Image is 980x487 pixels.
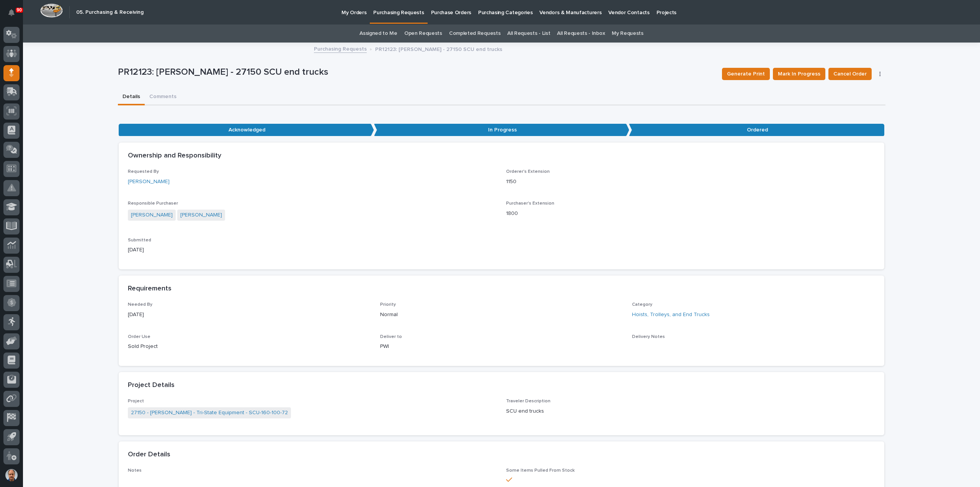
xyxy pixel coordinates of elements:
button: Cancel Order [828,68,872,80]
h2: 05. Purchasing & Receiving [76,9,144,16]
a: [PERSON_NAME] [131,211,173,219]
span: Deliver to [380,335,402,339]
a: All Requests - List [507,25,550,43]
a: [PERSON_NAME] [180,211,222,219]
a: [PERSON_NAME] [128,178,170,186]
span: Requested By [128,169,159,174]
button: Comments [145,89,181,105]
span: Submitted [128,238,151,243]
button: Notifications [3,5,20,21]
span: Project [128,399,144,403]
p: 1800 [506,210,875,218]
p: SCU end trucks [506,407,875,415]
span: Priority [380,302,396,307]
span: Category [632,302,652,307]
span: Traveler Description [506,399,550,403]
p: 90 [17,7,22,13]
a: Completed Requests [449,25,500,43]
a: Assigned to Me [359,25,397,43]
button: users-avatar [3,467,20,483]
a: Open Requests [404,25,442,43]
p: In Progress [374,124,629,136]
p: PR12123: [PERSON_NAME] - 27150 SCU end trucks [375,44,502,53]
button: Mark In Progress [773,68,825,80]
span: Responsible Purchaser [128,201,178,206]
p: Acknowledged [119,124,374,136]
p: [DATE] [128,311,371,319]
a: Hoists, Trolleys, and End Trucks [632,311,710,319]
h2: Requirements [128,285,171,293]
span: Cancel Order [833,69,867,79]
span: Notes [128,468,142,473]
span: Some Items Pulled From Stock [506,468,575,473]
p: Ordered [629,124,884,136]
h2: Order Details [128,451,170,459]
a: Purchasing Requests [314,44,367,53]
p: [DATE] [128,246,497,254]
div: Notifications90 [10,9,20,21]
img: Workspace Logo [40,3,63,18]
h2: Ownership and Responsibility [128,152,221,160]
span: Purchaser's Extension [506,201,554,206]
p: PR12123: [PERSON_NAME] - 27150 SCU end trucks [118,67,716,78]
a: 27150 - [PERSON_NAME] - Tri-State Equipment - SCU-160-100-72 [131,409,288,417]
button: Generate Print [722,68,770,80]
a: My Requests [612,25,644,43]
p: Sold Project [128,343,371,351]
span: Orderer's Extension [506,169,550,174]
h2: Project Details [128,381,175,390]
span: Generate Print [727,69,765,79]
span: Mark In Progress [778,69,820,79]
a: All Requests - Inbox [557,25,605,43]
p: Normal [380,311,623,319]
button: Details [118,89,145,105]
span: Delivery Notes [632,335,665,339]
span: Needed By [128,302,152,307]
span: Order Use [128,335,150,339]
p: PWI [380,343,623,351]
p: 1150 [506,178,875,186]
